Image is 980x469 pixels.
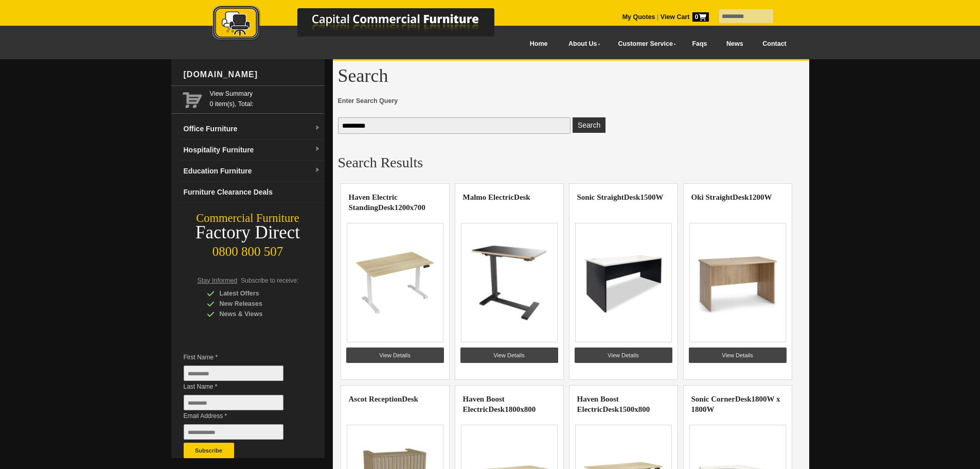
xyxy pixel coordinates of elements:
a: View Details [575,348,672,363]
highlight: Desk [514,193,530,201]
div: [DOMAIN_NAME] [180,59,325,90]
span: 0 item(s), Total: [210,89,320,108]
div: News & Views [207,309,305,319]
a: Furniture Clearance Deals [180,182,325,203]
a: Malmo ElectricDesk [463,193,530,201]
a: Haven Boost ElectricDesk1800x800 [463,395,536,413]
input: Last Name * [184,395,283,410]
a: Office Furnituredropdown [180,118,325,140]
a: View Details [460,348,558,363]
highlight: Desk [488,405,505,413]
div: Commercial Furniture [171,211,325,225]
div: Factory Direct [171,225,325,240]
input: First Name * [184,366,283,381]
input: Enter Search Query [338,117,571,134]
a: Education Furnituredropdown [180,161,325,182]
a: Haven Electric StandingDesk1200x700 [349,193,425,212]
highlight: Desk [733,193,749,201]
img: Capital Commercial Furniture Logo [184,5,544,43]
img: dropdown [314,167,320,173]
a: Sonic CornerDesk1800W x 1800W [691,395,780,413]
a: News [717,32,753,56]
highlight: Desk [402,395,418,403]
h1: Search [338,66,804,85]
a: View Details [689,348,787,363]
highlight: Desk [624,193,640,201]
img: dropdown [314,125,320,131]
highlight: Desk [735,395,752,403]
img: dropdown [314,146,320,152]
div: 0800 800 507 [171,239,325,259]
a: Oki StraightDesk1200W [691,193,772,201]
span: First Name * [184,352,299,362]
highlight: Desk [602,405,619,413]
a: View Summary [210,89,320,99]
a: Hospitality Furnituredropdown [180,140,325,161]
h2: Search Results [338,155,804,170]
div: Latest Offers [207,288,305,299]
highlight: Desk [378,203,395,212]
a: Haven Boost ElectricDesk1500x800 [577,395,650,413]
a: Contact [753,32,796,56]
strong: View Cart [661,13,709,21]
a: Faqs [683,32,717,56]
span: Subscribe to receive: [241,277,298,284]
a: View Details [346,348,444,363]
span: Last Name * [184,381,299,392]
input: Email Address * [184,424,283,440]
span: 0 [692,12,709,22]
a: My Quotes [622,13,655,21]
button: Subscribe [184,443,234,458]
a: Customer Service [607,32,682,56]
a: View Cart0 [658,13,708,21]
span: Email Address * [184,411,299,421]
a: Sonic StraightDesk1500W [577,193,664,201]
a: About Us [557,32,607,56]
span: Stay Informed [198,277,238,284]
a: Capital Commercial Furniture Logo [184,5,544,46]
button: Enter Search Query [573,117,605,133]
span: Enter Search Query [338,96,804,106]
div: New Releases [207,299,305,309]
a: Ascot ReceptionDesk [349,395,418,403]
